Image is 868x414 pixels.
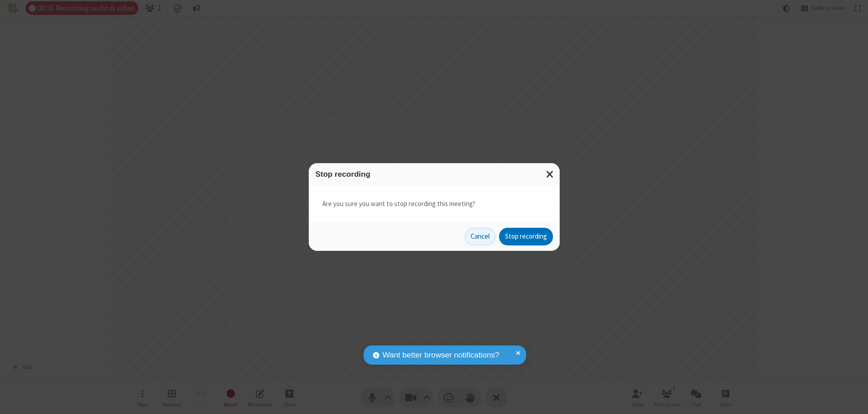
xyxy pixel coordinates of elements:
button: Stop recording [499,228,553,246]
span: Want better browser notifications? [382,349,499,361]
button: Close modal [541,163,560,185]
div: Are you sure you want to stop recording this meeting? [309,185,560,223]
h3: Stop recording [316,170,553,179]
button: Cancel [465,228,495,246]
